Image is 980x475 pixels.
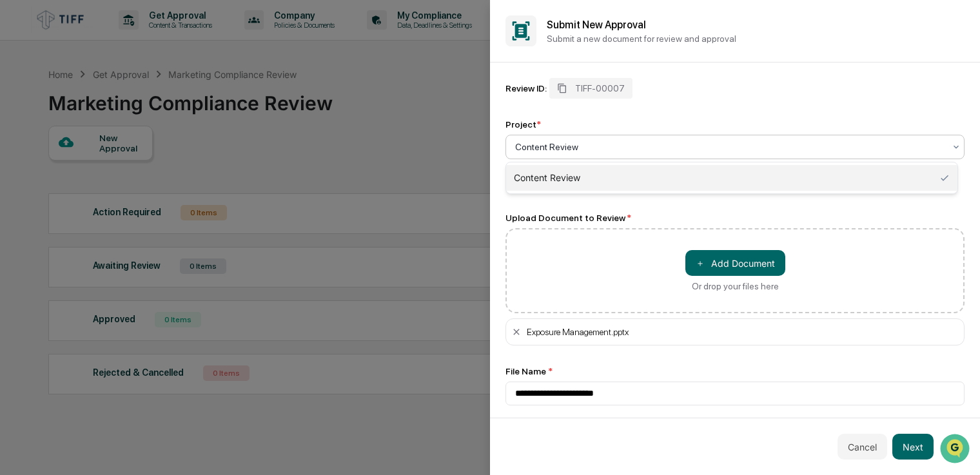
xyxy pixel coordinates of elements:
[13,164,23,174] div: 🖐️
[575,83,625,93] span: TIFF-00007
[13,99,36,122] img: 1746055101610-c473b297-6a78-478c-a979-82029cc54cd1
[13,188,23,199] div: 🔎
[128,218,156,228] span: Pylon
[26,187,81,200] span: Data Lookup
[505,83,547,93] div: Review ID:
[838,434,887,460] button: Cancel
[8,182,86,205] a: 🔎Data Lookup
[88,157,165,180] a: 🗄️Attestations
[26,162,83,175] span: Preclearance
[696,257,705,269] span: ＋
[2,5,31,28] img: f2157a4c-a0d3-4daa-907e-bb6f0de503a5-1751232295721
[44,99,211,111] div: Start new chat
[106,162,160,175] span: Attestations
[505,366,965,376] div: File Name
[505,119,541,130] div: Project
[219,102,235,118] button: Start new chat
[547,34,965,44] p: Submit a new document for review and approval
[2,2,31,31] button: Open customer support
[685,250,785,276] button: Or drop your files here
[8,157,88,180] a: 🖐️Preclearance
[892,434,934,460] button: Next
[547,19,965,31] h2: Submit New Approval
[527,327,959,337] div: Exposure Management.pptx
[91,218,156,228] a: Powered byPylon
[506,165,957,191] div: Content Review
[44,111,163,122] div: We're available if you need us!
[13,27,235,48] p: How can we help?
[93,164,104,174] div: 🗄️
[505,213,965,223] div: Upload Document to Review
[692,281,779,291] div: Or drop your files here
